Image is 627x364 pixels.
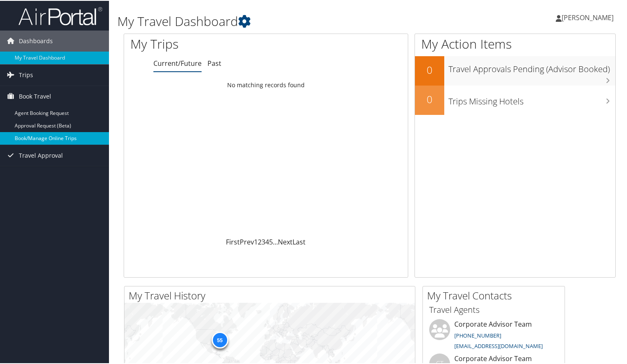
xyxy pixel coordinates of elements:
[415,34,615,52] h1: My Action Items
[19,85,51,106] span: Book Travel
[254,237,258,246] a: 1
[124,77,408,92] td: No matching records found
[18,5,102,25] img: airportal-logo.png
[269,237,273,246] a: 5
[19,30,53,51] span: Dashboards
[207,58,221,67] a: Past
[211,331,228,348] div: 55
[226,237,240,246] a: First
[129,288,415,302] h2: My Travel History
[427,288,565,302] h2: My Travel Contacts
[117,12,454,29] h1: My Travel Dashboard
[425,318,562,353] li: Corporate Advisor Team
[130,34,283,52] h1: My Trips
[448,91,615,107] h3: Trips Missing Hotels
[19,64,33,85] span: Trips
[265,237,269,246] a: 4
[448,58,615,74] h3: Travel Approvals Pending (Advisor Booked)
[278,237,293,246] a: Next
[415,62,444,76] h2: 0
[556,4,622,29] a: [PERSON_NAME]
[273,237,278,246] span: …
[153,58,202,67] a: Current/Future
[415,55,615,85] a: 0Travel Approvals Pending (Advisor Booked)
[415,91,444,106] h2: 0
[454,331,501,338] a: [PHONE_NUMBER]
[19,144,63,165] span: Travel Approval
[258,237,262,246] a: 2
[562,12,614,21] span: [PERSON_NAME]
[293,237,306,246] a: Last
[415,85,615,114] a: 0Trips Missing Hotels
[454,341,543,349] a: [EMAIL_ADDRESS][DOMAIN_NAME]
[240,237,254,246] a: Prev
[429,303,558,315] h3: Travel Agents
[262,237,265,246] a: 3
